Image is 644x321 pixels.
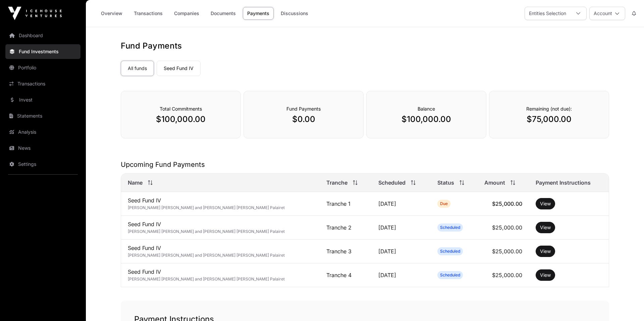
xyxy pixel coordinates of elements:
a: Dashboard [5,28,80,43]
span: $25,000.00 [492,200,522,207]
a: Transactions [129,7,167,20]
span: Name [128,179,143,187]
a: Fund Investments [5,44,80,59]
span: Tranche [326,179,347,187]
span: $25,000.00 [492,224,522,231]
td: [DATE] [372,240,431,263]
iframe: Chat Widget [610,289,644,321]
button: Account [589,7,625,20]
td: Seed Fund IV [121,192,320,216]
td: Tranche 1 [320,192,372,216]
td: Tranche 3 [320,240,372,263]
h2: Upcoming Fund Payments [121,160,609,169]
span: Status [437,179,454,187]
a: All funds [121,61,154,76]
span: [PERSON_NAME] [PERSON_NAME] and [PERSON_NAME] [PERSON_NAME] Palairet [128,205,285,210]
a: Settings [5,157,80,172]
a: Payments [243,7,274,20]
a: Documents [206,7,240,20]
p: $0.00 [257,114,350,125]
span: Scheduled [440,272,460,278]
a: Overview [97,7,127,20]
a: Statements [5,109,80,123]
a: Discussions [276,7,313,20]
span: Payment Instructions [536,179,591,187]
span: Balance [418,106,435,112]
a: News [5,141,80,155]
td: Seed Fund IV [121,263,320,287]
img: Icehouse Ventures Logo [8,7,62,20]
span: [PERSON_NAME] [PERSON_NAME] and [PERSON_NAME] [PERSON_NAME] Palairet [128,276,285,281]
button: View [536,269,555,281]
span: Scheduled [440,225,460,230]
span: $25,000.00 [492,248,522,255]
td: Tranche 2 [320,216,372,240]
span: [PERSON_NAME] [PERSON_NAME] and [PERSON_NAME] [PERSON_NAME] Palairet [128,253,285,258]
button: View [536,246,555,257]
span: Scheduled [378,179,406,187]
p: $75,000.00 [503,114,595,125]
span: Scheduled [440,249,460,254]
td: Seed Fund IV [121,216,320,240]
td: [DATE] [372,216,431,240]
span: Due [440,201,448,206]
span: Remaining (not due): [526,106,572,112]
span: Total Commitments [160,106,202,112]
a: Portfolio [5,60,80,75]
div: Entities Selection [525,7,570,20]
button: View [536,222,555,233]
a: Companies [170,7,204,20]
span: Amount [484,179,505,187]
p: $100,000.00 [135,114,227,125]
span: [PERSON_NAME] [PERSON_NAME] and [PERSON_NAME] [PERSON_NAME] Palairet [128,229,285,234]
td: Tranche 4 [320,263,372,287]
a: Transactions [5,76,80,91]
a: Seed Fund IV [157,61,201,76]
button: View [536,198,555,209]
a: Invest [5,92,80,107]
h1: Fund Payments [121,41,609,51]
td: [DATE] [372,192,431,216]
td: [DATE] [372,263,431,287]
span: $25,000.00 [492,272,522,278]
span: Fund Payments [286,106,321,112]
p: $100,000.00 [380,114,473,125]
td: Seed Fund IV [121,240,320,263]
a: Analysis [5,125,80,139]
